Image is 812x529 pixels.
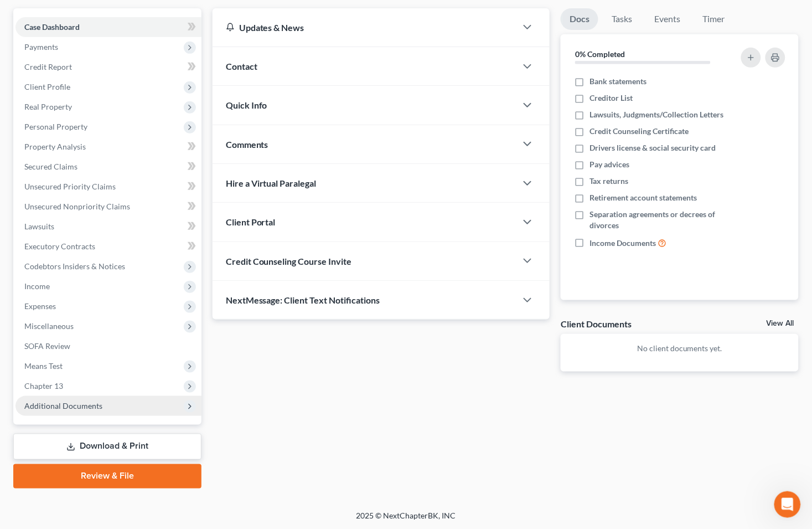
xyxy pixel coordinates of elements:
[24,102,72,111] span: Real Property
[226,295,380,305] span: NextMessage: Client Text Notifications
[561,318,632,330] div: Client Documents
[24,202,130,211] span: Unsecured Nonpriority Claims
[24,341,70,351] span: SOFA Review
[24,301,56,311] span: Expenses
[15,237,201,256] a: Executory Contracts
[24,401,102,410] span: Additional Documents
[694,8,733,30] a: Timer
[17,363,26,372] button: Emoji picker
[15,217,201,237] a: Lawsuits
[15,336,201,356] a: SOFA Review
[9,87,182,225] div: In observance of[DATE],the NextChapter team will be out of office on[DATE]. Our team will be unav...
[24,381,63,391] span: Chapter 13
[226,100,267,110] span: Quick Info
[15,137,201,157] a: Property Analysis
[575,49,625,59] strong: 0% Completed
[24,281,50,291] span: Income
[27,160,56,168] b: [DATE]
[24,222,54,231] span: Lawsuits
[18,175,173,218] div: We encourage you to use the to answer any questions and we will respond to any unanswered inquiri...
[24,122,87,131] span: Personal Property
[24,22,80,32] span: Case Dashboard
[15,17,201,37] a: Case Dashboard
[18,94,173,170] div: In observance of the NextChapter team will be out of office on . Our team will be unavailable for...
[24,62,72,71] span: Credit Report
[589,209,730,231] span: Separation agreements or decrees of divorces
[24,361,63,371] span: Means Test
[226,256,352,266] span: Credit Counseling Course Invite
[24,182,116,191] span: Unsecured Priority Claims
[7,4,28,25] button: go back
[767,320,794,327] a: View All
[589,126,689,137] span: Credit Counseling Certificate
[589,142,716,153] span: Drivers license & social security card
[70,363,79,372] button: Start recording
[15,157,201,177] a: Secured Claims
[589,159,629,170] span: Pay advices
[24,142,86,151] span: Property Analysis
[226,22,504,33] div: Updates & News
[15,197,201,217] a: Unsecured Nonpriority Claims
[15,177,201,197] a: Unsecured Priority Claims
[13,464,201,489] a: Review & File
[589,93,633,104] span: Creditor List
[24,82,70,91] span: Client Profile
[24,261,125,271] span: Codebtors Insiders & Notices
[53,363,61,372] button: Upload attachment
[589,109,723,120] span: Lawsuits, Judgments/Collection Letters
[173,4,194,25] button: Home
[54,6,126,14] h1: [PERSON_NAME]
[24,42,58,52] span: Payments
[54,14,133,25] p: Active in the last 15m
[589,192,697,203] span: Retirement account statements
[82,94,115,103] b: [DATE],
[15,57,201,77] a: Credit Report
[774,491,801,518] iframe: Intercom live chat
[194,4,214,24] div: Close
[190,358,208,376] button: Send a message…
[226,178,317,188] span: Hire a Virtual Paralegal
[35,363,44,372] button: Gif picker
[24,162,77,171] span: Secured Claims
[32,6,49,24] img: Profile image for Emma
[9,340,212,358] textarea: Message…
[13,434,201,460] a: Download & Print
[603,8,641,30] a: Tasks
[570,343,790,354] p: No client documents yet.
[18,176,149,196] a: Help Center
[226,61,257,71] span: Contact
[589,238,656,249] span: Income Documents
[226,139,268,150] span: Comments
[24,321,74,331] span: Miscellaneous
[645,8,689,30] a: Events
[24,242,95,251] span: Executory Contracts
[9,87,213,250] div: Emma says…
[561,8,598,30] a: Docs
[18,228,105,234] div: [PERSON_NAME] • [DATE]
[589,76,647,87] span: Bank statements
[226,217,276,227] span: Client Portal
[589,176,628,187] span: Tax returns
[27,116,56,125] b: [DATE]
